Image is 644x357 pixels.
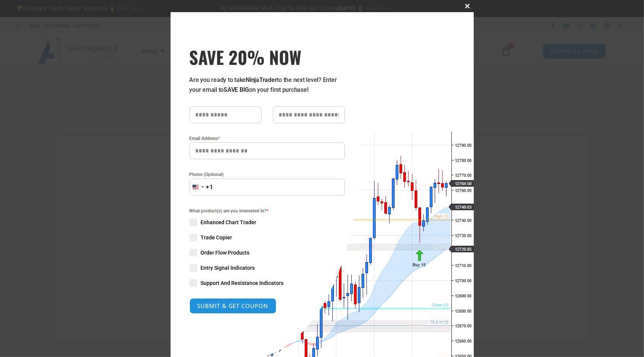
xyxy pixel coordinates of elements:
label: Order Flow Products [190,249,345,256]
h3: SAVE 20% NOW [190,46,345,68]
span: Support And Resistance Indicators [201,279,284,287]
p: Are you ready to take to the next level? Enter your email to on your first purchase! [190,75,345,95]
label: Phone (Optional) [190,171,345,178]
strong: NinjaTrader [246,76,277,83]
strong: SAVE BIG [224,86,249,93]
label: Enhanced Chart Trader [190,219,345,226]
label: Support And Resistance Indicators [190,279,345,287]
span: Order Flow Products [201,249,250,256]
label: Entry Signal Indicators [190,264,345,272]
span: Enhanced Chart Trader [201,219,257,226]
span: Trade Copier [201,234,232,241]
label: Trade Copier [190,234,345,241]
label: Email Address [190,135,345,142]
span: Entry Signal Indicators [201,264,255,272]
button: SUBMIT & GET COUPON [190,298,276,314]
button: Selected country [190,179,214,196]
div: +1 [206,182,214,192]
span: What product(s) are you interested in? [190,207,345,215]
